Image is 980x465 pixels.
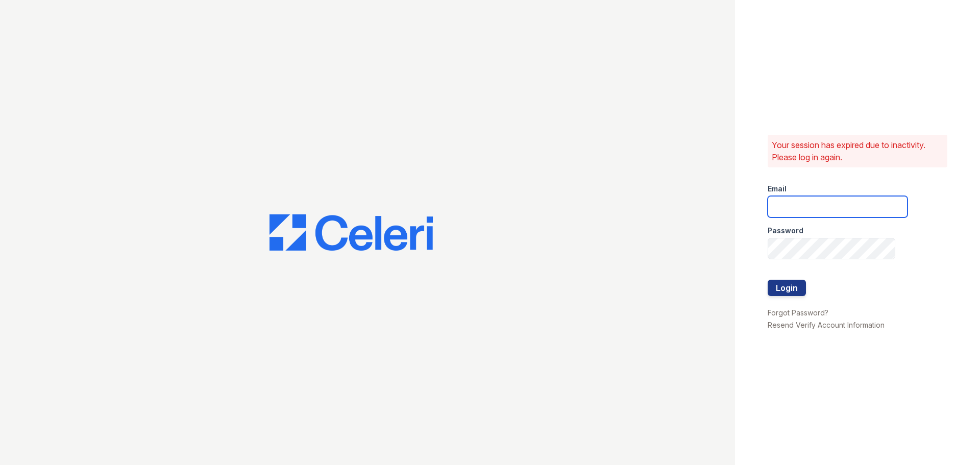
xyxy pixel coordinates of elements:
label: Email [768,184,787,194]
a: Resend Verify Account Information [768,321,885,329]
label: Password [768,226,803,236]
button: Login [768,280,806,296]
p: Your session has expired due to inactivity. Please log in again. [772,139,943,163]
a: Forgot Password? [768,308,828,317]
img: CE_Logo_Blue-a8612792a0a2168367f1c8372b55b34899dd931a85d93a1a3d3e32e68fde9ad4.png [269,214,433,251]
